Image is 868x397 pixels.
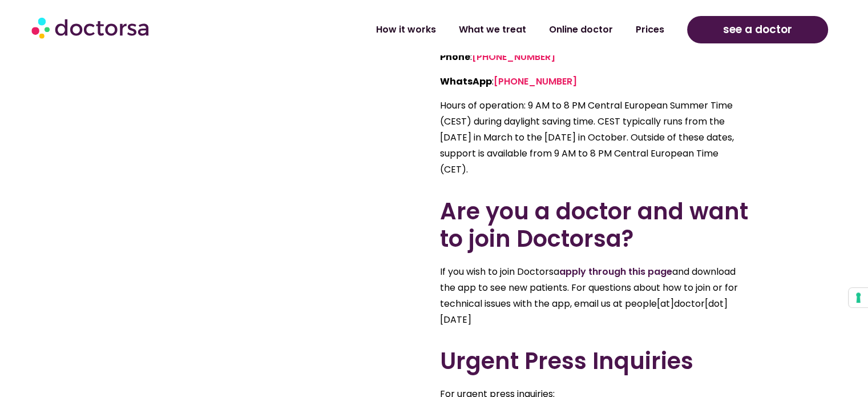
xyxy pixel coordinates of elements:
p: If you wish to join Doctorsa and download the app to see new patients. For questions about how to... [440,264,748,328]
p: Hours of operation: 9 AM to 8 PM Central European Summer Time (CEST) during daylight saving time.... [440,98,748,178]
a: How it works [365,17,447,43]
a: apply through this page [559,265,672,278]
a: Prices [624,17,676,43]
a: [PHONE_NUMBER] [472,50,555,63]
h2: Urgent Press Inquiries [440,347,748,375]
h2: Are you a doctor and want to join Doctorsa? [440,198,748,252]
a: What we treat [447,17,538,43]
strong: WhatsApp [440,75,492,88]
p: : [440,49,748,65]
span: see a doctor [723,21,792,39]
nav: Menu [229,17,676,43]
a: see a doctor [687,16,828,43]
a: Online doctor [538,17,624,43]
p: : [440,74,748,90]
strong: Phone [440,50,470,63]
button: Your consent preferences for tracking technologies [849,288,868,307]
a: [PHONE_NUMBER] [494,75,577,88]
